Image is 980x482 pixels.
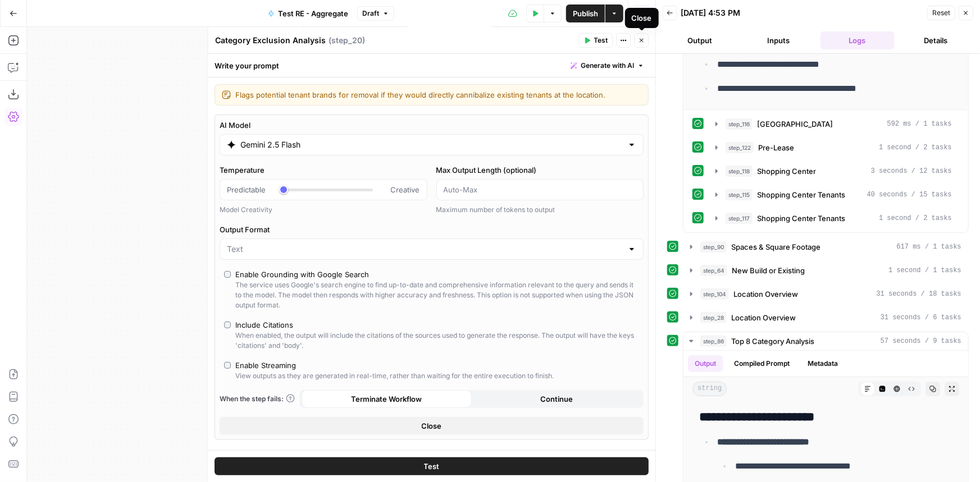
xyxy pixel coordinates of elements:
span: step_115 [726,189,753,200]
span: step_117 [726,213,753,224]
span: Creative [391,184,420,195]
textarea: Category Exclusion Analysis [215,35,326,46]
span: Test [594,35,608,45]
span: step_64 [700,265,727,276]
button: Test RE - Aggregate [261,4,355,22]
span: Shopping Center [757,166,816,177]
button: 617 ms / 1 tasks [683,238,968,256]
a: When the step fails: [220,394,295,404]
div: Enable Grounding with Google Search [235,269,369,280]
input: Auto-Max [444,184,637,195]
span: 31 seconds / 18 tasks [877,289,961,299]
button: 592 ms / 1 tasks [709,115,959,133]
span: Test [424,461,440,472]
button: Output [663,31,737,49]
div: View outputs as they are generated in real-time, rather than waiting for the entire execution to ... [235,371,554,381]
span: ( step_20 ) [329,35,365,46]
span: Reset [932,8,950,18]
textarea: Flags potential tenant brands for removal if they would directly cannibalize existing tenants at ... [235,89,641,100]
button: Close [220,417,644,435]
button: Details [899,31,973,49]
span: step_86 [700,336,727,347]
button: Metadata [801,355,845,372]
button: Continue [472,390,642,408]
button: Inputs [741,31,815,49]
span: 1 second / 2 tasks [879,143,952,153]
div: Maximum number of tokens to output [436,205,644,215]
button: Output [688,355,723,372]
span: Shopping Center Tenants [757,213,845,224]
span: New Build or Existing [732,265,805,276]
button: Reset [927,6,955,20]
div: Model Creativity [220,205,427,215]
button: Test [215,457,649,475]
button: 40 seconds / 15 tasks [709,186,959,204]
div: Write your prompt [208,54,655,77]
span: 1 second / 1 tasks [888,265,961,276]
span: 617 ms / 1 tasks [897,242,961,252]
label: AI Model [220,120,644,131]
span: Spaces & Square Footage [731,241,821,253]
span: Shopping Center Tenants [757,189,845,200]
button: 1 second / 2 tasks [709,209,959,227]
span: step_122 [726,142,754,153]
div: Enable Streaming [235,360,296,371]
span: Location Overview [733,288,798,300]
span: step_28 [700,312,727,323]
div: The service uses Google's search engine to find up-to-date and comprehensive information relevant... [235,280,639,310]
span: Continue [540,393,573,405]
input: Enable StreamingView outputs as they are generated in real-time, rather than waiting for the enti... [224,362,231,369]
span: Pre-Lease [758,142,794,153]
div: When enabled, the output will include the citations of the sources used to generate the response.... [235,330,639,351]
span: 592 ms / 1 tasks [887,119,952,129]
span: Location Overview [731,312,796,323]
span: step_104 [700,288,729,300]
div: Include Citations [235,319,293,330]
span: Test RE - Aggregate [278,8,348,19]
button: Logs [821,31,895,49]
button: Generate with AI [566,58,649,73]
input: Select a model [240,139,623,150]
button: 31 seconds / 6 tasks [683,309,968,327]
span: Draft [362,8,379,19]
input: Enable Grounding with Google SearchThe service uses Google's search engine to find up-to-date and... [224,271,231,278]
span: step_90 [700,241,727,253]
label: Output Format [220,224,644,235]
div: Close [632,12,652,24]
label: System Prompt [215,449,649,460]
span: 40 seconds / 15 tasks [867,190,952,200]
button: 57 seconds / 9 tasks [683,332,968,350]
label: Max Output Length (optional) [436,164,644,176]
button: 31 seconds / 18 tasks [683,285,968,303]
label: Temperature [220,164,427,176]
span: Close [422,420,442,431]
span: string [692,382,727,396]
span: step_116 [726,118,753,130]
span: [GEOGRAPHIC_DATA] [757,118,833,130]
button: Publish [566,4,605,22]
button: 1 second / 2 tasks [709,139,959,157]
span: 3 seconds / 12 tasks [871,166,952,176]
span: Publish [573,8,598,19]
span: step_118 [726,166,753,177]
span: Generate with AI [581,61,634,71]
button: Compiled Prompt [727,355,796,372]
span: 31 seconds / 6 tasks [881,313,961,323]
button: Test [578,33,613,48]
span: 57 seconds / 9 tasks [881,336,961,346]
input: Include CitationsWhen enabled, the output will include the citations of the sources used to gener... [224,322,231,328]
button: Draft [357,6,394,21]
span: 1 second / 2 tasks [879,213,952,223]
button: 3 seconds / 12 tasks [709,162,959,180]
button: 1 second / 1 tasks [683,261,968,279]
span: Predictable [227,184,266,195]
span: Top 8 Category Analysis [731,336,814,347]
span: Terminate Workflow [352,393,422,405]
input: Text [227,244,623,255]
